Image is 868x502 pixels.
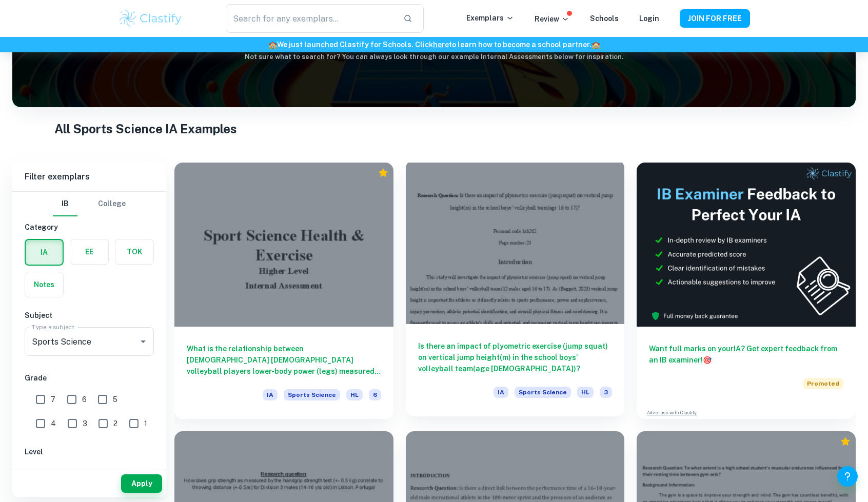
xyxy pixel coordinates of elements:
[83,418,87,429] span: 3
[637,163,856,419] a: Want full marks on yourIA? Get expert feedback from an IB examiner!PromotedAdvertise with Clastify
[649,343,843,366] h6: Want full marks on your IA ? Get expert feedback from an IB examiner!
[591,41,600,49] span: 🏫
[637,163,856,327] img: Thumbnail
[32,323,74,331] label: Type a subject
[26,240,63,265] button: IA
[466,12,514,24] p: Exemplars
[12,52,856,62] h6: Not sure what to search for? You can always look through our example Internal Assessments below f...
[369,389,381,400] span: 6
[577,387,594,398] span: HL
[2,39,866,50] h6: We just launched Clastify for Schools. Click to learn how to become a school partner.
[113,394,117,405] span: 5
[535,13,569,25] p: Review
[118,8,183,29] img: Clastify logo
[840,436,851,447] div: Premium
[113,418,117,429] span: 2
[82,394,87,405] span: 6
[346,389,363,400] span: HL
[600,387,612,398] span: 3
[174,163,393,419] a: What is the relationship between [DEMOGRAPHIC_DATA] [DEMOGRAPHIC_DATA] volleyball players lower-b...
[54,119,814,138] h1: All Sports Science IA Examples
[70,239,108,264] button: EE
[12,163,166,191] h6: Filter exemplars
[647,409,697,416] a: Advertise with Clastify
[51,418,56,429] span: 4
[25,272,63,297] button: Notes
[515,387,571,398] span: Sports Science
[639,14,659,23] a: Login
[51,394,55,405] span: 7
[703,356,712,364] span: 🎯
[433,41,449,49] a: here
[494,387,508,398] span: IA
[25,310,154,321] h6: Subject
[268,41,277,49] span: 🏫
[121,474,162,493] button: Apply
[803,378,843,389] span: Promoted
[226,4,395,33] input: Search for any exemplars...
[187,343,381,377] h6: What is the relationship between [DEMOGRAPHIC_DATA] [DEMOGRAPHIC_DATA] volleyball players lower-b...
[144,418,147,429] span: 1
[53,192,77,216] button: IB
[590,14,619,23] a: Schools
[115,239,153,264] button: TOK
[25,222,154,233] h6: Category
[25,446,154,457] h6: Level
[263,389,278,400] span: IA
[378,168,388,178] div: Premium
[284,389,340,400] span: Sports Science
[418,340,613,374] h6: Is there an impact of plyometric exercise (jump squat) on vertical jump height(m) in the school b...
[98,192,126,216] button: College
[406,163,625,419] a: Is there an impact of plyometric exercise (jump squat) on vertical jump height(m) in the school b...
[53,192,126,216] div: Filter type choice
[25,372,154,384] h6: Grade
[136,334,150,349] button: Open
[680,9,750,28] button: JOIN FOR FREE
[837,466,858,487] button: Help and Feedback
